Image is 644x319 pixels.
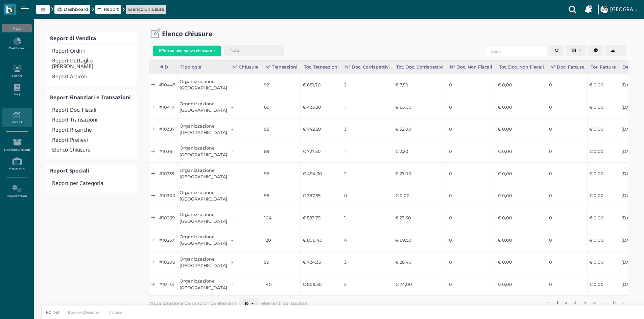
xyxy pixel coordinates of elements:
td: Organizzazione [GEOGRAPHIC_DATA] [177,162,229,185]
a: Impostazioni [2,182,31,201]
td: 0 [342,185,393,207]
td: 0 [547,185,587,207]
td: € 681,70 [301,74,342,96]
td: € 0,00 [587,273,619,296]
td: 4 [342,229,393,251]
td: Organizzazione [GEOGRAPHIC_DATA] [177,207,229,229]
a: BookingDesigner [64,310,105,315]
td: Organizzazione [GEOGRAPHIC_DATA] [177,74,229,96]
td: 120 [262,229,301,251]
td: 0 [447,74,496,96]
a: Dashboard [2,35,31,53]
td: #10237 [157,229,177,251]
td: € 724,35 [301,251,342,273]
h4: Report Transazioni [52,117,133,123]
h2: Elenco chiusure [162,30,212,37]
td: € 433,30 [301,96,342,118]
td: € 52,00 [393,118,447,140]
div: Tipologia [177,61,229,74]
td: #10445 [157,74,177,96]
td: 0 [547,273,587,296]
button: Effettua una nuova chiusura [153,46,221,56]
h4: Report Ricariche [52,127,133,133]
td: € 0,00 [587,229,619,251]
td: #10300 [157,185,177,207]
div: POS [2,24,31,32]
td: € 808,40 [301,229,342,251]
td: 0 [547,118,587,140]
td: 2 [342,273,393,296]
td: 0 [547,74,587,96]
h4: Elenco Chiusure [52,147,133,153]
td: #10417 [157,96,177,118]
h4: Report Dettaglio [PERSON_NAME] [52,58,133,70]
a: alla pagina 5 [591,298,598,307]
a: alla pagina 1 [554,298,560,307]
td: 1 [342,140,393,163]
div: Tot. Transazioni [301,61,342,74]
td: 96 [262,162,301,185]
div: Tot. Doc. Non Fiscali [496,61,547,74]
td: € 0,00 [587,96,619,118]
td: Organizzazione [GEOGRAPHIC_DATA] [177,251,229,273]
div: N° Transazioni [262,61,301,74]
td: € 0,00 [587,251,619,273]
td: € 65,00 [393,96,447,118]
a: Report [2,108,31,127]
a: PMS [2,81,31,100]
h4: Report per Categoria [52,181,133,186]
td: 92 [262,74,301,96]
td: € 0,00 [587,162,619,185]
a: ... [GEOGRAPHIC_DATA] [599,1,640,18]
td: 89 [262,140,301,163]
td: 0 [447,140,496,163]
a: Magazzino [2,155,31,173]
h4: [GEOGRAPHIC_DATA] [610,7,640,12]
td: 0 [547,251,587,273]
td: - [229,207,262,229]
td: € 0,00 [587,118,619,140]
td: - [229,118,262,140]
td: € 0,00 [587,207,619,229]
button: 10 [239,298,259,309]
td: € 23,60 [393,207,447,229]
td: Organizzazione [GEOGRAPHIC_DATA] [177,96,229,118]
a: Report [97,6,119,12]
td: € 0,00 [496,273,547,296]
td: - [229,251,262,273]
a: alla pagina 3 [572,298,579,307]
td: € 742,50 [301,118,342,140]
td: 0 [447,207,496,229]
td: Organizzazione [GEOGRAPHIC_DATA] [177,118,229,140]
button: Aggiorna [549,45,564,56]
td: #10361 [157,140,177,163]
td: € 0,00 [496,207,547,229]
img: ... [600,6,608,13]
td: € 583,75 [301,207,342,229]
span: 10 [245,301,248,306]
td: € 797,55 [301,185,342,207]
td: 0 [547,96,587,118]
div: Tutti [230,48,272,53]
td: € 0,00 [587,74,619,96]
div: N° Chiusura [229,61,262,74]
a: Elenco Chiusure [128,6,164,12]
td: € 809,30 [301,273,342,296]
td: € 727,30 [301,140,342,163]
td: € 74,00 [393,273,447,296]
td: - [229,273,262,296]
div: Tot. Doc. Corrispettivi [393,61,447,74]
div: Colonne [566,45,589,56]
a: alla pagina 4 [581,298,589,307]
td: € 0,00 [496,162,547,185]
td: 0 [547,229,587,251]
a: Dashboard [57,6,88,12]
td: 1 [342,207,393,229]
td: 0 [447,185,496,207]
button: Columns [566,45,587,56]
td: € 0,00 [496,118,547,140]
div: N° Doc. Fatture [547,61,587,74]
td: 0 [447,251,496,273]
b: Report Finanziari e Transazioni [50,94,131,101]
